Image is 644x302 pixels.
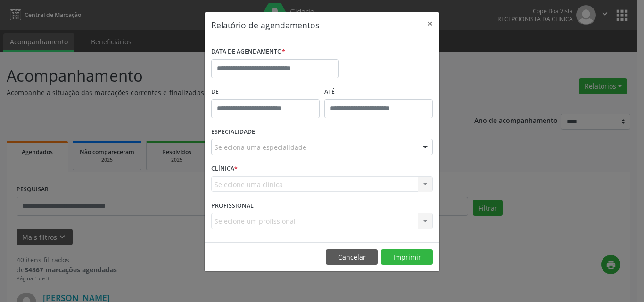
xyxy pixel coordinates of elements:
button: Close [421,12,439,35]
span: Seleciona uma especialidade [215,142,306,152]
label: PROFISSIONAL [211,198,254,213]
label: De [211,85,320,99]
button: Cancelar [326,249,378,265]
label: DATA DE AGENDAMENTO [211,45,285,59]
button: Imprimir [381,249,433,265]
label: ATÉ [324,85,433,99]
h5: Relatório de agendamentos [211,19,319,31]
label: CLÍNICA [211,162,238,176]
label: ESPECIALIDADE [211,125,255,139]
